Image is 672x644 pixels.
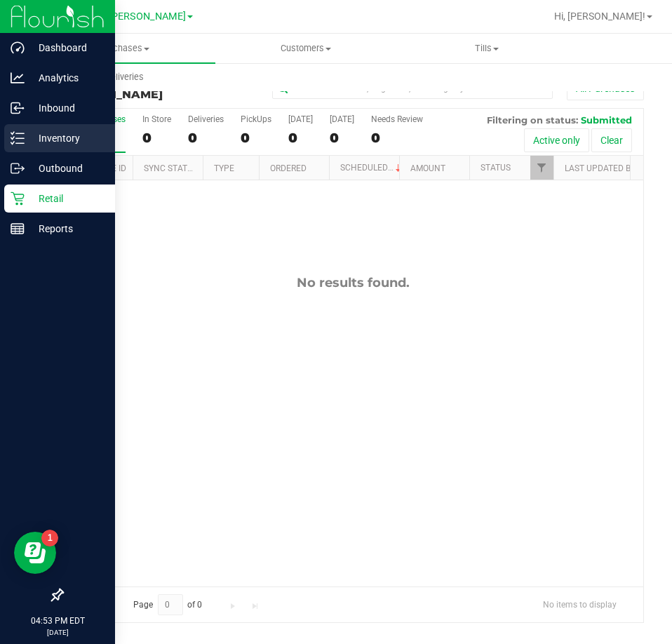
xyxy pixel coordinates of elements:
inline-svg: Retail [11,192,25,206]
div: [DATE] [330,114,354,124]
p: Inbound [25,100,109,116]
span: No items to display [532,594,628,615]
a: Status [481,163,511,173]
div: Needs Review [371,114,423,124]
span: Purchases [34,42,215,55]
span: Deliveries [86,71,163,83]
p: Reports [25,220,109,237]
p: 04:53 PM EDT [6,615,109,627]
inline-svg: Inventory [11,131,25,145]
div: No results found. [62,275,643,290]
span: Tills [397,42,577,55]
p: Dashboard [25,39,109,56]
span: Ft. [PERSON_NAME] [94,11,186,22]
a: Scheduled [340,163,404,173]
h3: Purchase Fulfillment: [62,76,256,100]
inline-svg: Outbound [11,161,25,175]
p: Analytics [25,69,109,86]
p: Inventory [25,130,109,147]
div: Deliveries [188,114,224,124]
a: Last Updated By [565,163,636,173]
a: Purchases [34,34,215,63]
div: PickUps [241,114,271,124]
div: 0 [371,130,423,146]
iframe: Resource center [14,532,56,574]
inline-svg: Inbound [11,101,25,115]
div: [DATE] [288,114,313,124]
a: Ordered [270,163,307,173]
iframe: Resource center unread badge [41,530,58,546]
a: Customers [215,34,397,63]
inline-svg: Analytics [11,71,25,85]
p: [DATE] [6,627,109,638]
a: Sync Status [144,163,198,173]
p: Retail [25,190,109,207]
div: In Store [142,114,171,124]
span: Hi, [PERSON_NAME]! [554,11,645,22]
span: Filtering on status: [487,114,578,126]
a: Type [214,163,234,173]
inline-svg: Reports [11,222,25,236]
a: Deliveries [34,62,215,92]
span: Submitted [581,114,632,126]
div: 0 [142,130,171,146]
div: 0 [288,130,313,146]
button: Clear [591,128,632,152]
a: Tills [396,34,578,63]
span: Customers [216,42,396,55]
span: Page of 0 [121,594,214,616]
a: Filter [530,156,553,180]
a: Amount [410,163,445,173]
p: Outbound [25,160,109,177]
div: 0 [241,130,271,146]
inline-svg: Dashboard [11,41,25,55]
div: 0 [188,130,224,146]
button: Active only [524,128,589,152]
div: 0 [330,130,354,146]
